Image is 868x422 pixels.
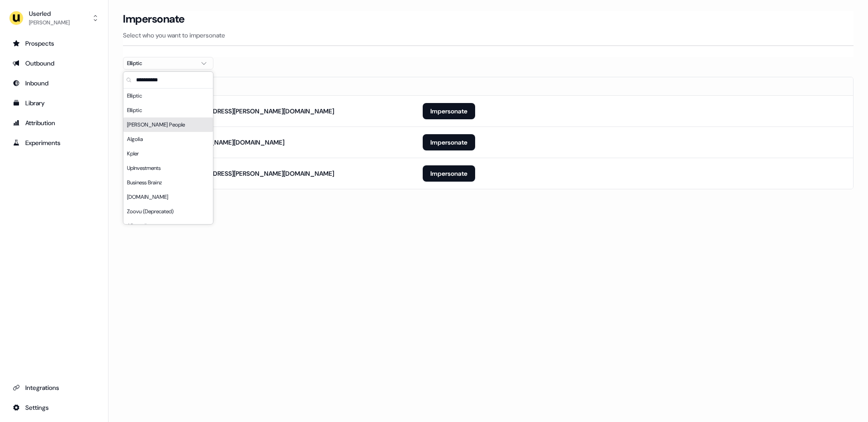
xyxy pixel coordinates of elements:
[13,79,95,88] div: Inbound
[7,380,101,395] a: Go to integrations
[7,36,101,51] a: Go to prospects
[7,116,101,130] a: Go to attribution
[127,59,195,68] div: Elliptic
[13,118,95,127] div: Attribution
[7,96,101,110] a: Go to templates
[123,175,213,190] div: Business Brainz
[123,12,185,26] h3: Impersonate
[123,132,213,146] div: Algolia
[123,31,854,40] p: Select who you want to impersonate
[123,57,213,70] button: Elliptic
[7,56,101,70] a: Go to outbound experience
[29,9,70,18] div: Userled
[123,89,213,103] div: Elliptic
[123,89,213,224] div: Suggestions
[13,403,95,412] div: Settings
[7,400,101,415] a: Go to integrations
[123,161,213,175] div: UpInvestments
[123,146,213,161] div: Kpler
[13,39,95,48] div: Prospects
[29,18,70,27] div: [PERSON_NAME]
[7,136,101,150] a: Go to experiments
[13,59,95,68] div: Outbound
[123,103,213,117] div: Elliptic
[123,219,213,233] div: ADvendio
[131,169,334,178] div: [PERSON_NAME][EMAIL_ADDRESS][PERSON_NAME][DOMAIN_NAME]
[423,134,475,150] button: Impersonate
[13,383,95,392] div: Integrations
[13,138,95,147] div: Experiments
[423,103,475,119] button: Impersonate
[123,77,415,95] th: Email
[13,98,95,108] div: Library
[123,117,213,132] div: [PERSON_NAME] People
[131,107,334,116] div: [PERSON_NAME][EMAIL_ADDRESS][PERSON_NAME][DOMAIN_NAME]
[7,76,101,90] a: Go to Inbound
[423,165,475,182] button: Impersonate
[123,190,213,204] div: [DOMAIN_NAME]
[7,7,101,29] button: Userled[PERSON_NAME]
[123,204,213,219] div: Zoovu (Deprecated)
